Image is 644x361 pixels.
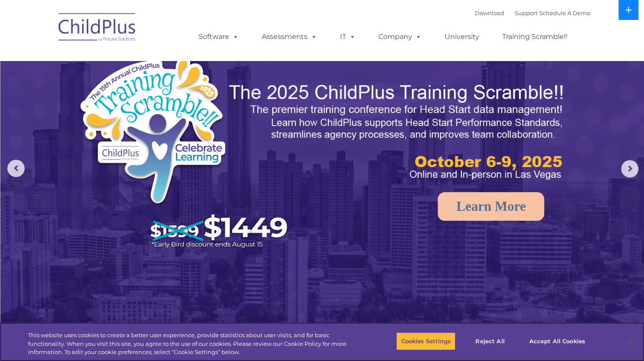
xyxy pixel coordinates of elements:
a: Software [190,28,247,45]
a: IT [331,28,364,45]
button: Cookies Settings [396,332,455,350]
button: Accept All Cookies [524,332,590,350]
a: University [436,28,488,45]
a: Learn More [438,192,544,221]
a: Download [475,10,504,16]
button: Close [621,332,640,351]
font: | [475,10,590,16]
span: Last name [120,57,147,64]
a: Training Scramble!! [493,28,576,45]
div: This website uses cookies to create a better user experience, provide statistics about user visit... [28,331,354,357]
a: Company [370,28,430,45]
span: Phone number [120,93,157,99]
button: Reject All [463,332,517,350]
a: Schedule A Demo [539,10,590,16]
img: ChildPlus by Procare Solutions [54,7,141,50]
a: Support [515,10,538,16]
a: Assessments [253,28,326,45]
